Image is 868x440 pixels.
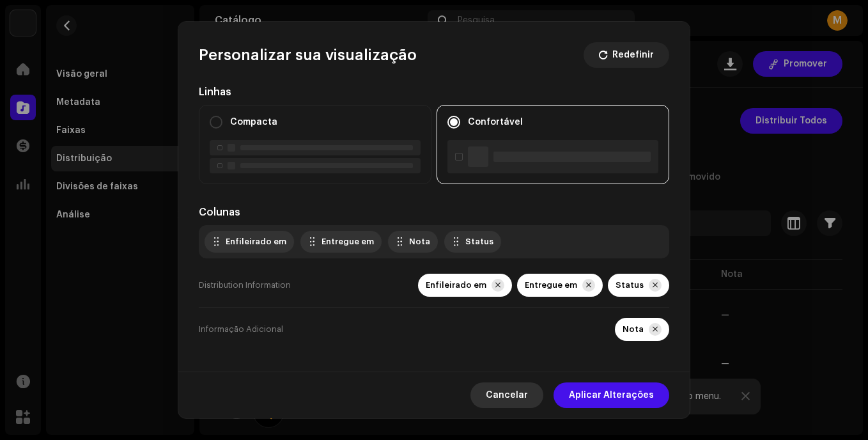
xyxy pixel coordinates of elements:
div: Entregue em [322,237,374,247]
div: Status [616,280,644,290]
div: Entregue em [525,280,577,290]
span: Aplicar Alterações [569,382,654,408]
div: Informação Adicional [199,318,283,341]
div: Colunas [199,205,669,220]
button: Redefinir [584,42,669,68]
div: Status [465,237,493,247]
div: Nota [409,237,430,247]
div: Enfileirado em [426,280,486,290]
span: Redefinir [612,42,654,68]
label: Compacta [230,114,277,130]
span: Cancelar [486,382,528,408]
button: Aplicar Alterações [554,382,669,408]
div: Linhas [199,84,669,100]
div: Distribution Information [199,274,291,297]
button: Cancelar [470,382,543,408]
div: Enfileirado em [226,237,286,247]
div: Nota [623,324,644,334]
div: Personalizar sua visualização [199,45,417,65]
label: Confortável [468,114,523,130]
